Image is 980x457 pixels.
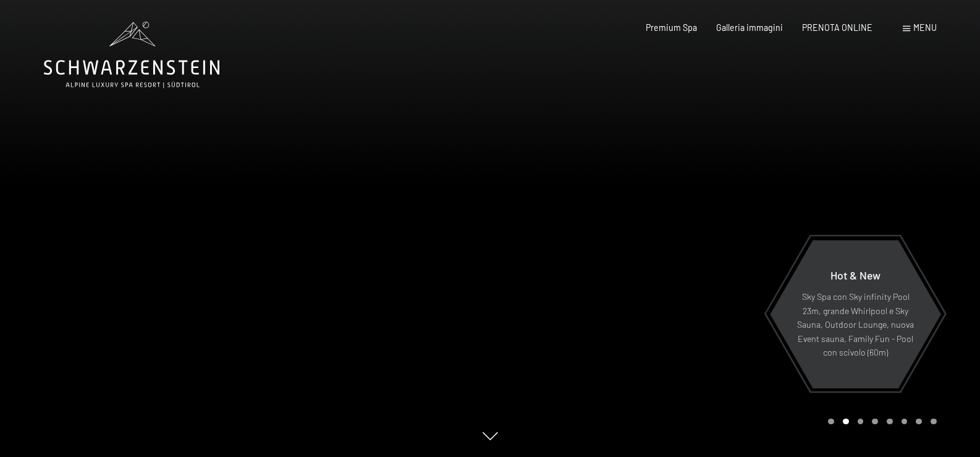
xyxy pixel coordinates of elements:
div: Carousel Page 4 [872,419,878,425]
a: PRENOTA ONLINE [802,22,872,33]
div: Carousel Page 3 [858,419,864,425]
span: Hot & New [830,268,881,282]
span: Menu [913,22,937,33]
a: Premium Spa [646,22,697,33]
a: Galleria immagini [716,22,783,33]
div: Carousel Page 6 [902,419,908,425]
p: Sky Spa con Sky infinity Pool 23m, grande Whirlpool e Sky Sauna, Outdoor Lounge, nuova Event saun... [796,290,915,360]
div: Carousel Page 8 [931,419,937,425]
div: Carousel Page 1 [828,419,834,425]
div: Carousel Pagination [824,419,936,425]
div: Carousel Page 5 [887,419,893,425]
div: Carousel Page 2 (Current Slide) [843,419,849,425]
div: Carousel Page 7 [916,419,922,425]
a: Hot & New Sky Spa con Sky infinity Pool 23m, grande Whirlpool e Sky Sauna, Outdoor Lounge, nuova ... [769,239,942,389]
